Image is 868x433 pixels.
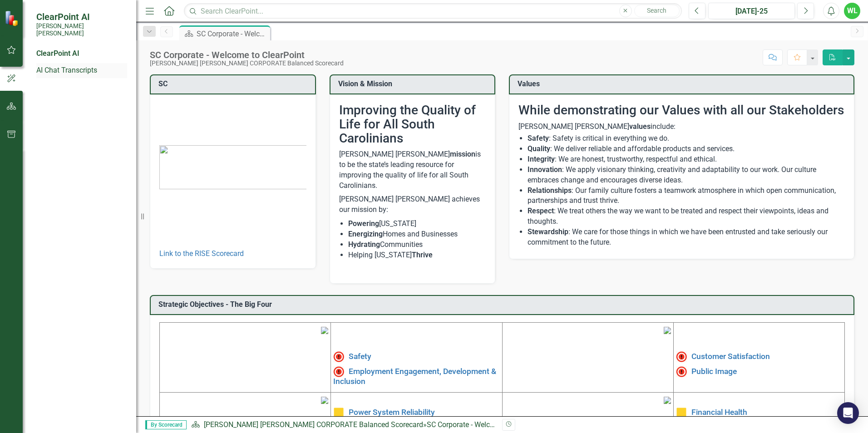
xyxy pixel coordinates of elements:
[338,80,490,88] h3: Vision & Mission
[348,219,379,228] strong: Powering
[191,420,495,430] div: »
[349,408,435,417] a: Power System Reliability
[450,150,475,158] strong: mission
[333,351,344,362] img: High Alert
[348,250,486,261] li: Helping [US_STATE]
[528,227,845,248] li: : We care for those things in which we have been entrusted and take seriously our commitment to t...
[676,351,687,362] img: High Alert
[333,407,344,418] img: Caution
[427,420,547,429] div: SC Corporate - Welcome to ClearPoint
[333,366,344,377] img: Not Meeting Target
[150,50,344,60] div: SC Corporate - Welcome to ClearPoint
[708,3,795,19] button: [DATE]-25
[348,230,383,238] strong: Energizing
[321,327,328,334] img: mceclip1%20v4.png
[348,229,486,240] li: Homes and Businesses
[528,155,555,163] strong: Integrity
[184,3,682,19] input: Search ClearPoint...
[629,122,651,131] strong: values
[150,60,344,67] div: [PERSON_NAME] [PERSON_NAME] CORPORATE Balanced Scorecard
[634,5,680,17] button: Search
[664,397,671,404] img: mceclip4.png
[348,240,380,249] strong: Hydrating
[5,10,20,26] img: ClearPoint Strategy
[528,227,568,236] strong: Stewardship
[528,165,845,186] li: : We apply visionary thinking, creativity and adaptability to our work. Our culture embraces chan...
[844,3,860,19] button: WL
[197,28,268,39] div: SC Corporate - Welcome to ClearPoint
[36,22,127,37] small: [PERSON_NAME] [PERSON_NAME]
[528,144,845,154] li: : We deliver reliable and affordable products and services.
[711,6,792,17] div: [DATE]-25
[412,251,433,259] strong: Thrive
[664,327,671,334] img: mceclip2%20v3.png
[333,366,496,385] a: Employment Engagement, Development & Inclusion
[676,366,687,377] img: Not Meeting Target
[518,80,849,88] h3: Values
[837,402,859,424] div: Open Intercom Messenger
[528,186,572,195] strong: Relationships
[691,366,737,375] a: Public Image
[339,149,486,192] p: [PERSON_NAME] [PERSON_NAME] is to be the state’s leading resource for improving the quality of li...
[36,65,127,76] a: AI Chat Transcripts
[528,144,550,153] strong: Quality
[348,240,486,250] li: Communities
[159,249,244,258] a: Link to the RISE Scorecard
[528,134,549,143] strong: Safety
[528,133,845,144] li: : Safety is critical in everything we do.
[528,207,554,215] strong: Respect
[676,407,687,418] img: Caution
[36,11,127,22] span: ClearPoint AI
[518,103,845,118] h2: While demonstrating our Values with all our Stakeholders
[321,397,328,404] img: mceclip3%20v3.png
[348,219,486,229] li: [US_STATE]
[691,352,770,361] a: Customer Satisfaction
[204,420,423,429] a: [PERSON_NAME] [PERSON_NAME] CORPORATE Balanced Scorecard
[339,192,486,217] p: [PERSON_NAME] [PERSON_NAME] achieves our mission by:
[528,186,845,207] li: : Our family culture fosters a teamwork atmosphere in which open communication, partnerships and ...
[145,420,187,429] span: By Scorecard
[528,165,562,174] strong: Innovation
[528,206,845,227] li: : We treat others the way we want to be treated and respect their viewpoints, ideas and thoughts.
[691,408,747,417] a: Financial Health
[339,103,486,145] h2: Improving the Quality of Life for All South Carolinians
[158,80,311,88] h3: SC
[647,7,666,14] span: Search
[528,154,845,165] li: : We are honest, trustworthy, respectful and ethical.
[158,300,849,309] h3: Strategic Objectives - The Big Four
[518,122,845,132] p: [PERSON_NAME] [PERSON_NAME] include:
[36,49,127,59] div: ClearPoint AI
[349,352,371,361] a: Safety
